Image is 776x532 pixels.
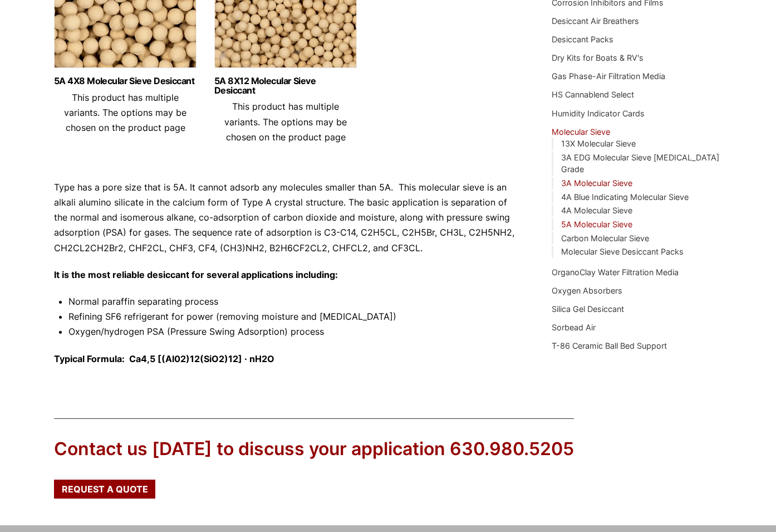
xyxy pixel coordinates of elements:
a: 4A Blue Indicating Molecular Sieve [561,192,689,202]
a: Desiccant Packs [552,35,613,44]
a: 3A EDG Molecular Sieve [MEDICAL_DATA] Grade [561,153,719,174]
strong: It is the most reliable desiccant for several applications including: [54,269,338,280]
a: Silica Gel Desiccant [552,304,624,314]
a: 5A 8X12 Molecular Sieve Desiccant [214,76,357,95]
a: Oxygen Absorbers [552,286,622,295]
a: 3A Molecular Sieve [561,178,632,188]
div: Contact us [DATE] to discuss your application 630.980.5205 [54,437,574,462]
li: Normal paraffin separating process [68,294,518,309]
span: This product has multiple variants. The options may be chosen on the product page [224,101,347,142]
a: Gas Phase-Air Filtration Media [552,71,665,81]
li: Refining SF6 refrigerant for power (removing moisture and [MEDICAL_DATA]) [68,309,518,324]
span: This product has multiple variants. The options may be chosen on the product page [64,92,186,133]
strong: Typical Formula: Ca4,5 [(Al02)12(SiO2)12] · nH2O [54,353,274,364]
a: Dry Kits for Boats & RV's [552,53,644,62]
a: 4A Molecular Sieve [561,206,632,215]
a: Molecular Sieve Desiccant Packs [561,247,684,256]
a: Request a Quote [54,480,155,499]
a: 13X Molecular Sieve [561,139,636,148]
a: OrganoClay Water Filtration Media [552,267,679,277]
a: Molecular Sieve [552,127,610,136]
a: Sorbead Air [552,323,596,332]
a: T-86 Ceramic Ball Bed Support [552,341,667,350]
a: HS Cannablend Select [552,90,634,99]
span: Request a Quote [62,485,148,494]
a: 5A 4X8 Molecular Sieve Desiccant [54,76,197,86]
p: Type has a pore size that is 5A. It cannot adsorb any molecules smaller than 5A. This molecular s... [54,180,518,256]
a: Desiccant Air Breathers [552,16,639,26]
a: Carbon Molecular Sieve [561,233,649,243]
li: Oxygen/hydrogen PSA (Pressure Swing Adsorption) process [68,324,518,339]
a: Humidity Indicator Cards [552,109,645,118]
a: 5A Molecular Sieve [561,219,632,229]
